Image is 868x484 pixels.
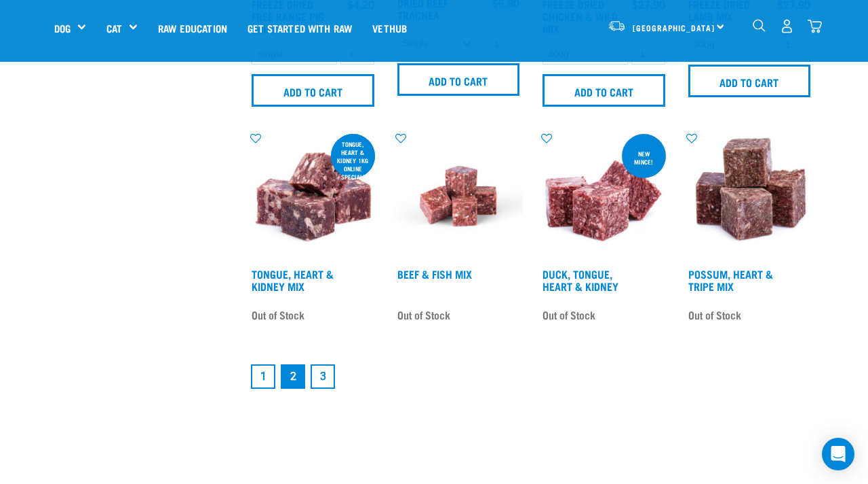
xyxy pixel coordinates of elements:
img: user.png [780,19,794,33]
img: 1124 Lamb Chicken Heart Mix 01 [539,131,669,261]
img: home-icon-1@2x.png [753,19,766,32]
span: [GEOGRAPHIC_DATA] [633,25,715,30]
nav: pagination [248,362,814,392]
a: Raw Education [148,1,237,55]
span: Out of Stock [542,305,595,325]
a: Get started with Raw [237,1,362,55]
span: Out of Stock [397,305,450,325]
img: 1167 Tongue Heart Kidney Mix 01 [248,131,378,261]
img: 1067 Possum Heart Tripe Mix 01 [685,131,814,261]
a: Goto page 3 [311,364,335,389]
div: Open Intercom Messenger [822,438,854,470]
input: Add to cart [542,74,665,107]
div: Tongue, Heart & Kidney 1kg online special! [331,134,375,187]
a: Beef & Fish Mix [397,271,472,277]
span: Out of Stock [688,305,741,325]
img: van-moving.png [608,20,626,32]
a: Tongue, Heart & Kidney Mix [252,271,334,289]
a: Cat [106,20,122,36]
a: Vethub [362,1,417,55]
a: Page 2 [281,364,305,389]
a: Possum, Heart & Tripe Mix [688,271,773,289]
a: Duck, Tongue, Heart & Kidney [542,271,618,289]
img: Beef Mackerel 1 [394,131,524,261]
a: Goto page 1 [251,364,275,389]
img: home-icon@2x.png [808,19,822,33]
input: Add to cart [688,65,811,97]
div: new mince! [622,143,666,172]
input: Add to cart [252,74,374,107]
a: Dog [54,20,71,36]
input: Add to cart [397,63,520,96]
span: Out of Stock [252,305,304,325]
